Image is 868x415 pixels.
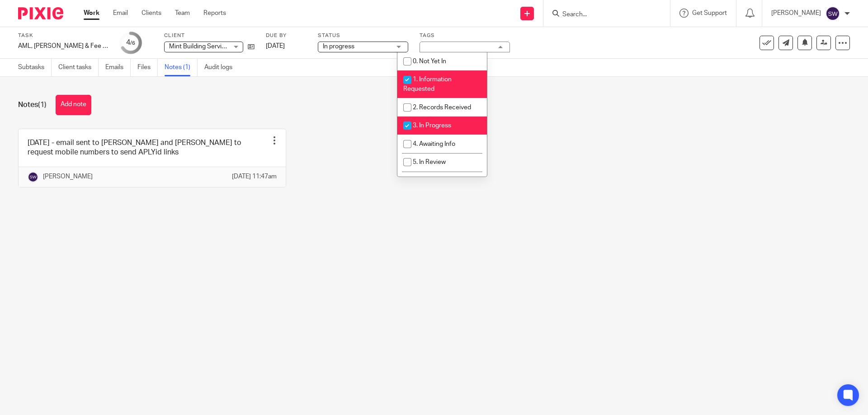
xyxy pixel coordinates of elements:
[18,7,63,19] img: Pixie
[18,100,47,110] h1: Notes
[58,59,99,76] a: Client tasks
[130,41,135,46] small: /6
[403,76,452,92] span: 1. Information Requested
[169,43,243,50] span: Mint Building Services Ltd
[84,9,99,18] a: Work
[266,43,285,49] span: [DATE]
[232,172,277,181] p: [DATE] 11:47am
[18,59,52,76] a: Subtasks
[137,59,158,76] a: Files
[420,32,510,39] label: Tags
[43,172,93,181] p: [PERSON_NAME]
[266,32,307,39] label: Due by
[165,59,198,76] a: Notes (1)
[142,9,161,18] a: Clients
[204,59,239,76] a: Audit logs
[18,42,108,51] div: AML, [PERSON_NAME] & Fee renewal
[413,141,455,147] span: 4. Awaiting Info
[38,101,47,108] span: (1)
[56,95,91,115] button: Add note
[18,42,108,51] div: AML, LoE &amp; Fee renewal
[18,32,108,39] label: Task
[28,172,38,182] img: svg%3E
[323,43,354,50] span: In progress
[126,37,135,48] div: 4
[175,9,190,18] a: Team
[413,122,451,129] span: 3. In Progress
[826,6,840,21] img: svg%3E
[413,159,446,165] span: 5. In Review
[771,9,821,18] p: [PERSON_NAME]
[164,32,255,39] label: Client
[561,11,643,19] input: Search
[413,104,471,111] span: 2. Records Received
[113,9,128,18] a: Email
[692,10,727,16] span: Get Support
[105,59,131,76] a: Emails
[413,58,446,65] span: 0. Not Yet In
[203,9,226,18] a: Reports
[318,32,408,39] label: Status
